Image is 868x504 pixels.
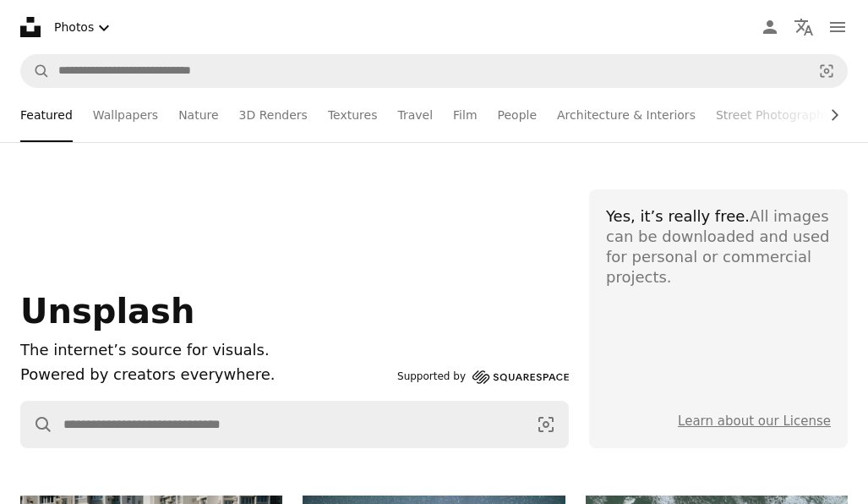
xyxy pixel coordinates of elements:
button: Menu [821,10,854,44]
button: Language [787,10,821,44]
span: Unsplash [20,292,194,331]
a: Street Photography [716,88,831,142]
a: Home — Unsplash [20,17,41,37]
button: Search Unsplash [21,55,50,87]
h1: The internet’s source for visuals. [20,338,390,363]
span: Yes, it’s really free. [606,207,750,225]
form: Find visuals sitewide [20,54,848,88]
button: Select asset type [47,10,121,45]
div: All images can be downloaded and used for personal or commercial projects. [606,206,831,288]
a: Nature [178,88,218,142]
p: Powered by creators everywhere. [20,363,390,387]
form: Find visuals sitewide [20,401,569,448]
a: Textures [328,88,378,142]
a: Architecture & Interiors [557,88,696,142]
a: 3D Renders [239,88,308,142]
a: Travel [397,88,433,142]
a: Film [453,88,477,142]
button: scroll list to the right [819,98,848,132]
a: Supported by [397,367,569,387]
a: Learn about our License [678,414,831,429]
button: Visual search [524,402,568,447]
a: Log in / Sign up [753,10,787,44]
a: Wallpapers [93,88,158,142]
button: Search Unsplash [21,402,53,447]
button: Visual search [806,55,847,87]
a: People [498,88,538,142]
